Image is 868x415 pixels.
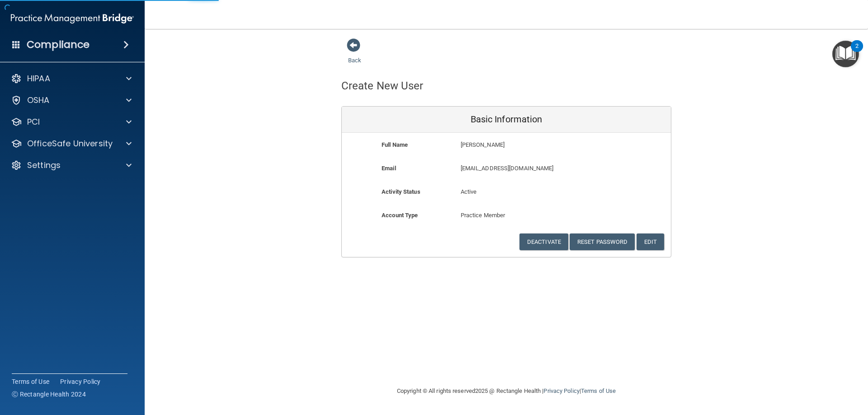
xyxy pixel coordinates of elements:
[11,73,132,84] a: HIPAA
[570,233,635,250] button: Reset Password
[341,377,671,406] div: Copyright © All rights reserved 2025 @ Rectangle Health | |
[519,233,568,250] button: Deactivate
[27,95,50,106] p: OSHA
[27,138,113,149] p: OfficeSafe University
[348,46,361,64] a: Back
[27,73,50,84] p: HIPAA
[12,390,86,399] span: Ⓒ Rectangle Health 2024
[637,233,664,250] button: Edit
[382,165,396,172] b: Email
[382,141,408,148] b: Full Name
[342,107,671,133] div: Basic Information
[461,163,605,174] p: [EMAIL_ADDRESS][DOMAIN_NAME]
[11,95,132,106] a: OSHA
[11,160,132,171] a: Settings
[855,46,859,58] div: 2
[11,9,134,28] img: PMB logo
[712,351,857,387] iframe: Drift Widget Chat Controller
[11,117,132,127] a: PCI
[461,210,552,221] p: Practice Member
[543,387,579,394] a: Privacy Policy
[382,212,418,219] b: Account Type
[27,38,90,51] h4: Compliance
[12,377,49,386] a: Terms of Use
[11,138,132,149] a: OfficeSafe University
[461,187,552,197] p: Active
[60,377,101,386] a: Privacy Policy
[341,80,424,92] h4: Create New User
[832,41,859,67] button: Open Resource Center, 2 new notifications
[27,160,61,171] p: Settings
[461,140,605,150] p: [PERSON_NAME]
[27,117,40,127] p: PCI
[382,188,420,195] b: Activity Status
[581,387,616,394] a: Terms of Use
